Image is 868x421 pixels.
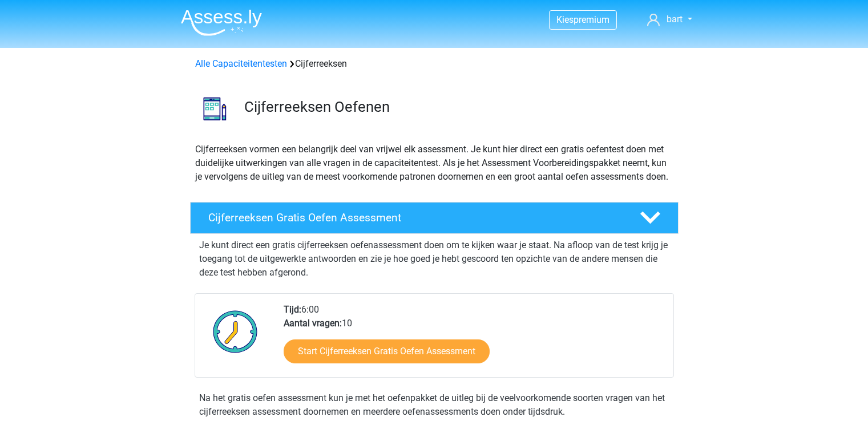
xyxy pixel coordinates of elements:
[574,14,609,25] span: premium
[185,202,683,234] a: Cijferreeksen Gratis Oefen Assessment
[556,14,574,25] span: Kies
[195,58,287,69] a: Alle Capaciteitentesten
[195,391,674,419] div: Na het gratis oefen assessment kun je met het oefenpakket de uitleg bij de veelvoorkomende soorte...
[208,211,621,224] h4: Cijferreeksen Gratis Oefen Assessment
[199,238,669,280] p: Je kunt direct een gratis cijferreeksen oefenassessment doen om te kijken waar je staat. Na afloo...
[667,14,683,25] span: bart
[284,339,490,363] a: Start Cijferreeksen Gratis Oefen Assessment
[181,9,262,36] img: Assessly
[191,84,239,133] img: cijferreeksen
[284,304,301,315] b: Tijd:
[643,13,696,26] a: bart
[275,303,673,377] div: 6:00 10
[207,303,264,360] img: Klok
[195,143,673,184] p: Cijferreeksen vormen een belangrijk deel van vrijwel elk assessment. Je kunt hier direct een grat...
[191,57,678,71] div: Cijferreeksen
[284,318,342,329] b: Aantal vragen:
[244,98,669,116] h3: Cijferreeksen Oefenen
[550,12,616,27] a: Kiespremium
